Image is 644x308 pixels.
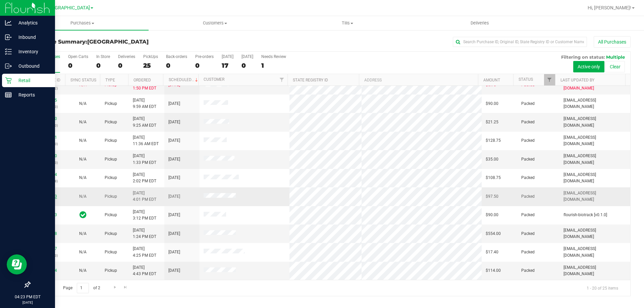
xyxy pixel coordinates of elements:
[521,249,535,255] span: Packed
[581,283,624,293] span: 1 - 20 of 25 items
[561,54,605,60] span: Filtering on status:
[79,175,87,180] span: Not Applicable
[3,294,52,300] p: 04:23 PM EDT
[38,194,57,199] a: 11990033
[87,39,149,45] span: [GEOGRAPHIC_DATA]
[79,194,87,199] span: Not Applicable
[38,212,57,217] a: 11989593
[79,119,87,125] button: N/A
[293,78,328,82] a: State Registry ID
[521,119,535,125] span: Packed
[261,54,286,59] div: Needs Review
[79,249,87,255] button: N/A
[133,227,156,240] span: [DATE] 1:24 PM EDT
[121,283,130,292] a: Go to the last page
[79,268,87,273] span: Not Applicable
[38,135,57,140] a: 11987741
[44,5,90,11] span: [GEOGRAPHIC_DATA]
[168,156,180,163] span: [DATE]
[261,62,286,69] div: 1
[563,246,626,258] span: [EMAIL_ADDRESS][DOMAIN_NAME]
[38,246,57,251] a: 11956187
[563,134,626,147] span: [EMAIL_ADDRESS][DOMAIN_NAME]
[486,137,501,144] span: $128.75
[133,246,156,258] span: [DATE] 4:25 PM EDT
[5,77,12,84] inline-svg: Retail
[563,116,626,128] span: [EMAIL_ADDRESS][DOMAIN_NAME]
[563,264,626,277] span: [EMAIL_ADDRESS][DOMAIN_NAME]
[133,97,156,110] span: [DATE] 9:59 AM EDT
[38,268,57,273] a: 11951884
[12,48,52,56] p: Inventory
[105,175,117,181] span: Pickup
[143,54,158,59] div: PickUps
[166,54,187,59] div: Back-orders
[133,172,156,184] span: [DATE] 2:02 PM EDT
[79,101,87,107] button: N/A
[118,54,135,59] div: Deliveries
[149,16,281,30] a: Customers
[168,267,180,274] span: [DATE]
[79,120,87,124] span: Not Applicable
[168,101,180,107] span: [DATE]
[105,119,117,125] span: Pickup
[105,137,117,144] span: Pickup
[166,62,187,69] div: 0
[573,61,604,72] button: Active only
[195,62,214,69] div: 0
[68,54,88,59] div: Open Carts
[38,231,57,236] a: 11984488
[105,78,115,82] a: Type
[79,210,87,220] span: In Sync
[563,212,607,218] span: flourish-biotrack [v0.1.0]
[79,175,87,181] button: N/A
[7,254,27,274] iframe: Resource center
[5,91,12,98] inline-svg: Reports
[521,193,535,200] span: Packed
[486,101,498,107] span: $90.00
[168,193,180,200] span: [DATE]
[563,190,626,203] span: [EMAIL_ADDRESS][DOMAIN_NAME]
[149,20,281,26] span: Customers
[79,193,87,200] button: N/A
[5,48,12,55] inline-svg: Inventory
[79,250,87,254] span: Not Applicable
[79,137,87,144] button: N/A
[486,267,501,274] span: $114.00
[281,20,413,26] span: Tills
[241,62,253,69] div: 0
[544,74,555,85] a: Filter
[79,157,87,162] span: Not Applicable
[588,5,631,10] span: Hi, [PERSON_NAME]!
[133,153,156,166] span: [DATE] 1:33 PM EDT
[68,62,88,69] div: 0
[204,77,224,82] a: Customer
[79,101,87,106] span: Not Applicable
[168,231,180,237] span: [DATE]
[133,209,156,222] span: [DATE] 3:12 PM EDT
[486,212,498,218] span: $90.00
[486,156,498,163] span: $35.00
[105,249,117,255] span: Pickup
[38,153,57,158] a: 11988820
[606,54,625,60] span: Multiple
[168,175,180,181] span: [DATE]
[521,231,535,237] span: Packed
[12,19,52,27] p: Analytics
[563,97,626,110] span: [EMAIL_ADDRESS][DOMAIN_NAME]
[133,116,156,128] span: [DATE] 9:25 AM EDT
[222,54,233,59] div: [DATE]
[12,33,52,41] p: Inbound
[486,119,498,125] span: $21.25
[195,54,214,59] div: Pre-orders
[118,62,135,69] div: 0
[79,267,87,274] button: N/A
[38,98,57,103] a: 11986585
[486,175,501,181] span: $108.75
[168,137,180,144] span: [DATE]
[486,193,498,200] span: $97.50
[70,78,96,82] a: Sync Status
[414,16,546,30] a: Deliveries
[169,77,199,82] a: Scheduled
[133,78,151,82] a: Ordered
